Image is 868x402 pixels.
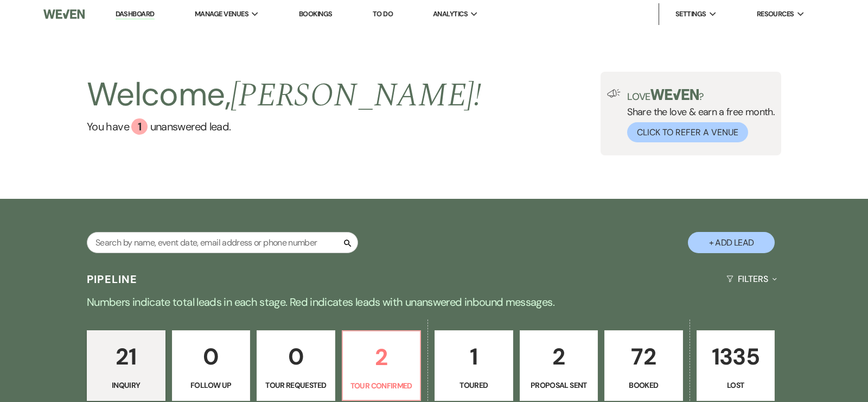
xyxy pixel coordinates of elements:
[342,330,422,401] a: 2Tour Confirmed
[299,9,333,18] a: Bookings
[621,89,775,142] div: Share the love & earn a free month.
[627,122,748,142] button: Click to Refer a Venue
[675,9,706,20] span: Settings
[43,3,85,26] img: Weven Logo
[435,330,513,401] a: 1Toured
[722,265,781,293] button: Filters
[611,379,676,391] p: Booked
[94,338,158,375] p: 21
[607,89,621,98] img: loud-speaker-illustration.svg
[688,232,775,253] button: + Add Lead
[704,338,768,375] p: 1335
[604,330,683,401] a: 72Booked
[349,380,414,392] p: Tour Confirmed
[527,338,591,375] p: 2
[527,379,591,391] p: Proposal Sent
[349,339,414,375] p: 2
[94,379,158,391] p: Inquiry
[611,338,676,375] p: 72
[87,330,165,401] a: 21Inquiry
[87,272,138,287] h3: Pipeline
[131,118,148,135] div: 1
[87,232,358,253] input: Search by name, event date, email address or phone number
[87,118,481,135] a: You have 1 unanswered lead.
[43,293,825,311] p: Numbers indicate total leads in each stage. Red indicates leads with unanswered inbound messages.
[264,338,328,375] p: 0
[172,330,251,401] a: 0Follow Up
[264,379,328,391] p: Tour Requested
[257,330,335,401] a: 0Tour Requested
[442,338,506,375] p: 1
[195,9,248,20] span: Manage Venues
[87,72,481,118] h2: Welcome,
[442,379,506,391] p: Toured
[697,330,775,401] a: 1335Lost
[373,9,393,18] a: To Do
[757,9,794,20] span: Resources
[627,89,775,102] p: Love ?
[433,9,468,20] span: Analytics
[179,338,244,375] p: 0
[520,330,598,401] a: 2Proposal Sent
[704,379,768,391] p: Lost
[231,71,481,121] span: [PERSON_NAME] !
[650,89,699,100] img: weven-logo-green.svg
[116,9,155,20] a: Dashboard
[179,379,244,391] p: Follow Up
